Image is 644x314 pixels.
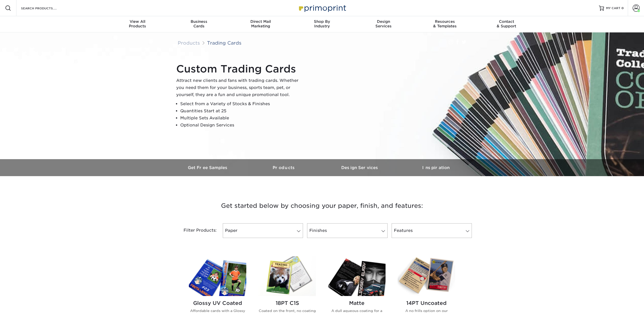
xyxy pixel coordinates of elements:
[414,19,476,24] span: Resources
[189,256,246,296] img: Glossy UV Coated Trading Cards
[476,19,537,28] div: & Support
[322,165,398,170] h3: Design Services
[328,300,386,306] h2: Matte
[398,165,474,170] h3: Inspiration
[398,159,474,176] a: Inspiration
[223,223,303,238] a: Paper
[258,300,316,306] h2: 18PT C1S
[414,19,476,28] div: & Templates
[180,115,303,122] li: Multiple Sets Available
[107,16,168,32] a: View AllProducts
[180,100,303,107] li: Select from a Variety of Stocks & Finishes
[297,3,347,13] img: Primoprint
[621,6,624,10] span: 0
[353,19,414,28] div: Services
[168,19,230,24] span: Business
[176,77,303,98] p: Attract new clients and fans with trading cards. Whether you need them for your business, sports ...
[392,223,472,238] a: Features
[476,19,537,24] span: Contact
[414,16,476,32] a: Resources& Templates
[398,300,455,306] h2: 14PT Uncoated
[246,159,322,176] a: Products
[207,40,241,46] a: Trading Cards
[168,16,230,32] a: BusinessCards
[307,223,387,238] a: Finishes
[246,165,322,170] h3: Products
[180,122,303,129] li: Optional Design Services
[107,19,168,24] span: View All
[21,5,70,11] input: SEARCH PRODUCTS.....
[291,19,353,28] div: Industry
[353,16,414,32] a: DesignServices
[398,256,455,296] img: 14PT Uncoated Trading Cards
[230,16,291,32] a: Direct MailMarketing
[328,256,386,296] img: Matte Trading Cards
[170,159,246,176] a: Get Free Samples
[230,19,291,24] span: Direct Mail
[189,300,246,306] h2: Glossy UV Coated
[178,40,200,46] a: Products
[606,6,620,10] span: MY CART
[258,256,316,296] img: 18PT C1S Trading Cards
[322,159,398,176] a: Design Services
[174,194,470,217] h3: Get started below by choosing your paper, finish, and features:
[180,107,303,115] li: Quantities Start at 25
[168,19,230,28] div: Cards
[353,19,414,24] span: Design
[107,19,168,28] div: Products
[176,63,303,75] h1: Custom Trading Cards
[291,16,353,32] a: Shop ByIndustry
[476,16,537,32] a: Contact& Support
[170,223,221,238] div: Filter Products:
[291,19,353,24] span: Shop By
[170,165,246,170] h3: Get Free Samples
[230,19,291,28] div: Marketing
